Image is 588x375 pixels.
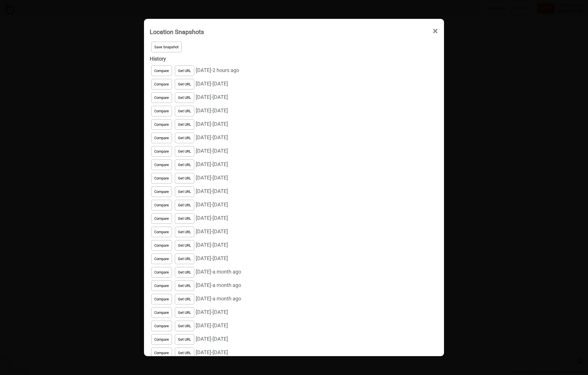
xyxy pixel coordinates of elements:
[151,92,172,103] button: Compare
[151,348,172,358] button: Compare
[151,65,172,76] button: Compare
[154,45,179,49] span: Save Snapshot
[175,227,194,237] button: Get URL
[175,307,194,318] button: Get URL
[151,106,172,116] button: Compare
[175,254,194,264] button: Get URL
[175,213,194,224] button: Get URL
[151,200,172,210] button: Compare
[151,267,172,278] button: Compare
[150,252,433,266] div: [DATE] - [DATE]
[151,280,172,291] button: Compare
[175,321,194,331] button: Get URL
[150,212,433,225] div: [DATE] - [DATE]
[150,91,433,104] div: [DATE] - [DATE]
[150,64,433,77] div: [DATE] - 2 hours ago
[175,106,194,116] button: Get URL
[150,171,433,185] div: [DATE] - [DATE]
[151,133,172,143] button: Compare
[175,79,194,89] button: Get URL
[151,254,172,264] button: Compare
[151,294,172,304] button: Compare
[175,334,194,345] button: Get URL
[175,119,194,130] button: Get URL
[151,119,172,130] button: Compare
[150,26,204,38] div: Location Snapshots
[150,266,433,279] div: [DATE] - a month ago
[150,198,433,212] div: [DATE] - [DATE]
[150,56,166,62] strong: History
[150,239,433,252] div: [DATE] - [DATE]
[151,307,172,318] button: Compare
[151,240,172,251] button: Compare
[150,104,433,118] div: [DATE] - [DATE]
[151,79,172,89] button: Compare
[150,346,433,360] div: [DATE] - [DATE]
[150,333,433,346] div: [DATE] - [DATE]
[150,77,433,91] div: [DATE] - [DATE]
[175,294,194,304] button: Get URL
[175,133,194,143] button: Get URL
[175,146,194,157] button: Get URL
[150,306,433,319] div: [DATE] - [DATE]
[150,118,433,131] div: [DATE] - [DATE]
[151,146,172,157] button: Compare
[175,240,194,251] button: Get URL
[175,280,194,291] button: Get URL
[150,185,433,198] div: [DATE] - [DATE]
[150,279,433,292] div: [DATE] - a month ago
[151,227,172,237] button: Compare
[175,92,194,103] button: Get URL
[150,158,433,171] div: [DATE] - [DATE]
[151,159,172,170] button: Compare
[151,173,172,183] button: Compare
[151,213,172,224] button: Compare
[175,348,194,358] button: Get URL
[175,159,194,170] button: Get URL
[151,334,172,345] button: Compare
[175,65,194,76] button: Get URL
[151,186,172,197] button: Compare
[175,267,194,278] button: Get URL
[150,319,433,333] div: [DATE] - [DATE]
[150,225,433,239] div: [DATE] - [DATE]
[150,145,433,158] div: [DATE] - [DATE]
[150,131,433,145] div: [DATE] - [DATE]
[175,186,194,197] button: Get URL
[151,42,182,52] button: Save Snapshot
[150,292,433,306] div: [DATE] - a month ago
[151,321,172,331] button: Compare
[175,173,194,183] button: Get URL
[175,200,194,210] button: Get URL
[432,22,438,41] span: ×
